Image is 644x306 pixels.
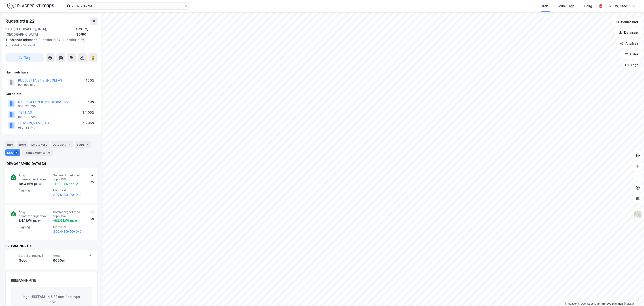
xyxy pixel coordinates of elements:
[18,115,36,119] div: 989 188 704
[19,225,51,229] span: Bygning
[601,302,623,305] a: Improve this map
[19,254,51,258] span: Sertifiseringsnivå
[82,110,95,115] div: 34.05%
[558,3,574,9] div: Mine Tags
[621,50,642,59] button: Filter
[18,126,36,129] div: 989 188 747
[86,78,95,83] div: 100%
[18,83,36,87] div: 992 802 847
[565,302,577,305] a: Mapbox
[17,141,28,148] div: Eiere
[22,149,53,156] div: Transaksjoner
[53,229,82,234] button: 3024-80-90-0-0
[5,17,35,25] div: Rudssletta 22
[53,225,86,229] span: Matrikkel
[7,2,54,10] img: logo.f888ab2527a4732fd821a326f86c7f29.svg
[53,218,78,223] div: -63.9 kWt pr. ㎡
[633,210,642,219] img: Z
[53,181,78,187] div: -120.1 kWt pr. ㎡
[47,150,51,155] div: 11
[19,210,51,218] span: Årlig primærenergibehov
[615,28,642,37] button: Datasett
[5,149,20,156] div: ESG
[616,39,642,48] button: Analyse
[5,53,44,62] button: Tag
[584,3,592,9] div: Bolig
[604,3,630,9] div: [PERSON_NAME]
[75,141,91,148] div: Bygg
[30,141,49,148] div: Leietakere
[18,104,36,108] div: 989 623 095
[83,121,95,126] div: 15.95%
[19,229,51,234] div: —
[14,150,19,155] div: 3
[622,284,644,306] iframe: Chat Widget
[5,26,76,37] div: 1351, [GEOGRAPHIC_DATA], [GEOGRAPHIC_DATA]
[19,258,51,263] div: Good
[53,173,86,181] span: Sammenlignet med topp 15%
[53,188,86,192] span: Matrikkel
[53,192,82,198] button: 3024-80-90-0-0
[5,38,38,42] span: Tilhørende adresser:
[53,258,85,263] div: 6000㎡
[5,243,97,249] div: BREEAM-NOR (1)
[578,302,600,305] a: OpenStreetMap
[26,181,42,187] div: kWt pr. ㎡
[5,37,94,48] div: Rudssletta 24, Rudssletta 26, Rudssletta 28
[76,26,97,37] div: Bærum, 80/90
[53,210,86,218] span: Sammenlignet med topp 15%
[25,218,41,223] div: kWt pr. ㎡
[88,99,95,105] div: 50%
[19,173,51,181] span: Årlig primærenergibehov
[19,218,41,223] div: 84.1
[6,91,97,97] div: Gårdeiere
[19,188,51,192] span: Bygning
[67,142,71,147] div: 2
[6,70,97,75] div: Hjemmelshaver
[621,60,642,69] button: Tags
[19,192,51,198] div: —
[53,254,85,258] span: Areal
[70,3,184,9] input: Søk på adresse, matrikkel, gårdeiere, leietakere eller personer
[51,141,73,148] div: Datasett
[19,181,42,187] div: 88.4
[5,141,15,148] div: Info
[85,142,89,147] div: 2
[612,17,642,26] button: Bokmerker
[5,161,97,166] div: [DEMOGRAPHIC_DATA] (2)
[11,278,36,283] div: BREEAM-IN-USE
[542,3,549,9] div: Kart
